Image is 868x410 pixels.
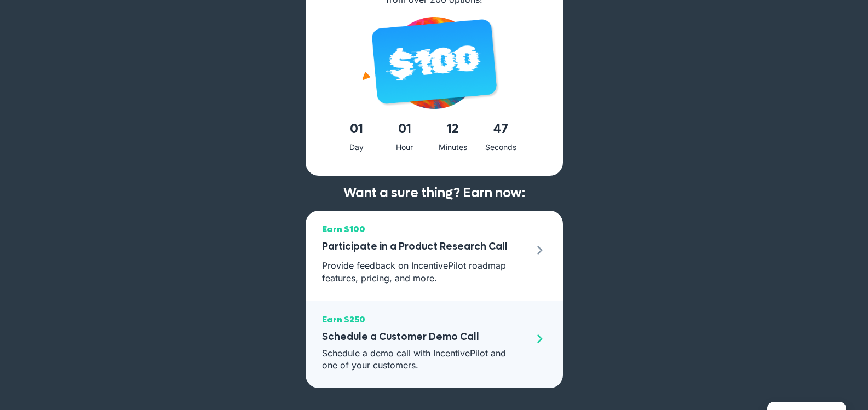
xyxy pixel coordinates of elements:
a: Earn $100 Participate in a Product Research Call Provide feedback on IncentivePilot roadmap featu... [306,211,563,301]
div: Seconds [479,141,523,154]
span: 47 [479,118,523,141]
img: giphy (1) [327,32,410,114]
span: 01 [335,118,378,141]
a: Earn $250 Schedule a Customer Demo Call Schedule a demo call with IncentivePilot and one of your ... [306,301,563,388]
h2: Want a sure thing? Earn now: [317,187,552,200]
div: Day [335,141,378,154]
div: Minutes [431,141,475,154]
span: Earn $100 [322,222,528,237]
div: Hour [383,141,427,154]
img: iPhone 16 - 73 [360,17,508,109]
span: 01 [383,118,427,141]
p: Schedule a demo call with IncentivePilot and one of your customers. [322,347,522,372]
p: Provide feedback on IncentivePilot roadmap features, pricing, and more. [322,259,528,284]
h3: Participate in a Product Research Call [322,237,528,257]
span: Earn $250 [322,312,522,327]
span: 12 [431,118,475,141]
h3: Schedule a Customer Demo Call [322,327,522,347]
